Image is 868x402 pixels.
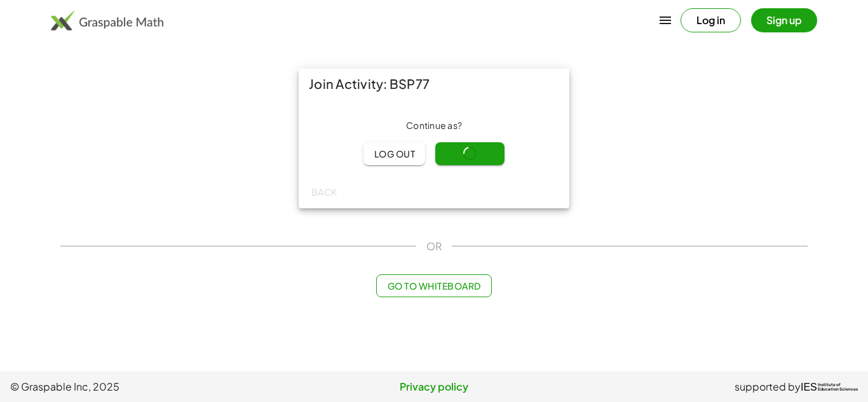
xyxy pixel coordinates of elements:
[681,8,741,32] button: Log in
[374,148,415,159] span: Log out
[363,142,425,165] button: Log out
[376,274,491,297] button: Go to Whiteboard
[10,379,293,394] span: © Graspable Inc, 2025
[293,379,576,394] a: Privacy policy
[818,383,858,392] span: Institute of Education Sciences
[801,381,817,393] span: IES
[426,239,442,254] span: OR
[751,8,817,32] button: Sign up
[735,379,801,394] span: supported by
[387,280,480,291] span: Go to Whiteboard
[801,379,858,394] a: IESInstitute ofEducation Sciences
[299,69,569,99] div: Join Activity: BSP77
[309,119,559,132] div: Continue as ?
